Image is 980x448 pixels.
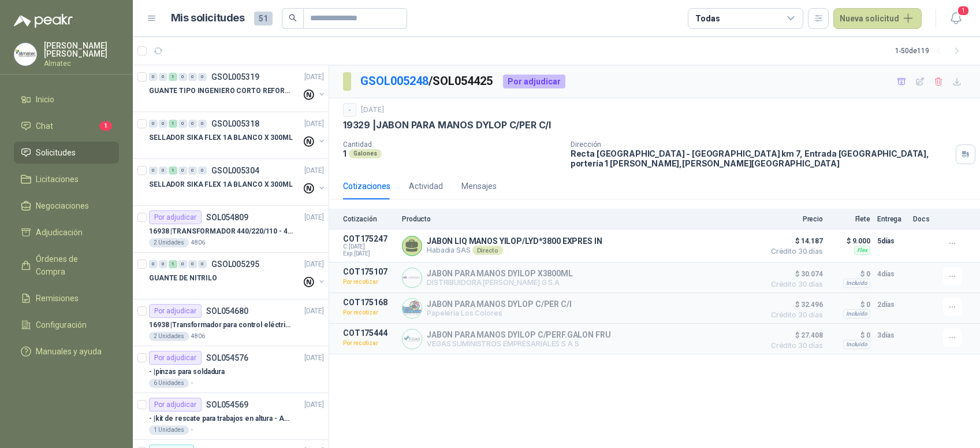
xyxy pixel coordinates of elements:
[304,119,324,129] p: [DATE]
[360,74,428,88] a: GSOL005248
[149,379,189,388] div: 6 Unidades
[409,180,443,192] div: Actividad
[830,234,870,248] p: $ 9.000
[765,312,823,319] span: Crédito 30 días
[188,166,197,175] div: 0
[36,226,83,239] span: Adjudicación
[695,12,720,25] div: Todas
[343,243,395,250] span: C: [DATE]
[149,179,293,190] p: SELLADOR SIKA FLEX 1A BLANCO X 300ML
[343,267,395,276] p: COT175107
[877,234,906,248] p: 5 días
[304,353,324,364] p: [DATE]
[427,299,572,309] p: JABON PARA MANOS DYLOP C/PER C/I
[427,278,573,287] p: DISTRIBUIDORA [PERSON_NAME] G S.A
[427,330,610,339] p: JABON PARA MANOS DYILOP C/PERF.GALON FRU
[14,195,119,217] a: Negociaciones
[149,257,326,294] a: 0 0 1 0 0 0 GSOL005295[DATE] GUANTE DE NITRILO
[343,149,346,158] p: 1
[402,215,758,223] p: Producto
[461,180,497,192] div: Mensajes
[895,42,966,60] div: 1 - 50 de 119
[765,248,823,255] span: Crédito 30 días
[403,329,422,349] img: Company Logo
[571,149,951,168] p: Recta [GEOGRAPHIC_DATA] - [GEOGRAPHIC_DATA] km 7, Entrada [GEOGRAPHIC_DATA], portería 1 [PERSON_N...
[913,215,936,223] p: Docs
[14,248,119,283] a: Órdenes de Compra
[159,166,167,175] div: 0
[211,73,259,81] p: GSOL005319
[36,292,79,305] span: Remisiones
[343,119,551,131] p: 19329 | JABON PARA MANOS DYLOP C/PER C/I
[765,281,823,288] span: Crédito 30 días
[289,14,297,22] span: search
[304,165,324,176] p: [DATE]
[36,199,89,212] span: Negociaciones
[254,12,273,25] span: 51
[206,354,248,362] p: SOL054576
[427,236,602,246] p: JABON LIQ MANOS YILOP/LYD*3800 EXPRES IN
[178,260,187,268] div: 0
[36,120,53,132] span: Chat
[206,401,248,409] p: SOL054569
[149,86,293,97] p: GUANTE TIPO INGENIERO CORTO REFORZADO
[360,72,494,90] p: / SOL054425
[877,215,906,223] p: Entrega
[830,267,870,281] p: $ 0
[854,246,870,255] div: Flex
[198,260,207,268] div: 0
[830,215,870,223] p: Flete
[149,132,293,143] p: SELLADOR SIKA FLEX 1A BLANCO X 300ML
[304,259,324,270] p: [DATE]
[133,393,329,440] a: Por adjudicarSOL054569[DATE] - |kit de rescate para trabajos en altura - ADJUNTAR FICHA TECNICA1 ...
[843,279,870,288] div: Incluido
[36,173,79,186] span: Licitaciones
[945,8,966,29] button: 1
[304,306,324,317] p: [DATE]
[159,260,167,268] div: 0
[191,238,205,247] p: 4806
[14,168,119,190] a: Licitaciones
[343,215,395,223] p: Cotización
[427,269,573,278] p: JABON PARA MANOS DYILOP X3800ML
[304,212,324,223] p: [DATE]
[765,215,823,223] p: Precio
[304,72,324,83] p: [DATE]
[149,366,225,377] p: - | pinzas para soldadura
[14,115,119,137] a: Chat1
[149,413,293,424] p: - | kit de rescate para trabajos en altura - ADJUNTAR FICHA TECNICA
[830,328,870,342] p: $ 0
[503,75,565,88] div: Por adjudicar
[403,299,422,318] img: Company Logo
[403,268,422,287] img: Company Logo
[14,314,119,336] a: Configuración
[343,307,395,319] p: Por recotizar
[188,120,197,128] div: 0
[149,166,158,175] div: 0
[14,14,73,28] img: Logo peakr
[191,332,205,341] p: 4806
[211,166,259,175] p: GSOL005304
[149,304,202,318] div: Por adjudicar
[169,73,177,81] div: 1
[765,342,823,349] span: Crédito 30 días
[149,320,293,331] p: 16938 | Transformador para control eléctrico 440/220/110 - 45O VA.
[343,250,395,257] span: Exp: [DATE]
[198,120,207,128] div: 0
[877,267,906,281] p: 4 días
[178,166,187,175] div: 0
[14,287,119,309] a: Remisiones
[343,140,561,149] p: Cantidad
[149,210,202,224] div: Por adjudicar
[198,166,207,175] div: 0
[830,298,870,312] p: $ 0
[191,425,193,435] p: -
[427,309,572,317] p: Papeleria Los Colores
[169,120,177,128] div: 1
[99,121,112,131] span: 1
[149,117,326,154] a: 0 0 1 0 0 0 GSOL005318[DATE] SELLADOR SIKA FLEX 1A BLANCO X 300ML
[149,238,189,247] div: 2 Unidades
[843,309,870,319] div: Incluido
[191,379,193,388] p: -
[343,234,395,243] p: COT175247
